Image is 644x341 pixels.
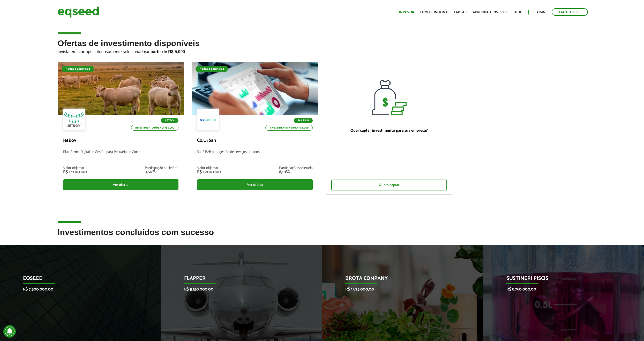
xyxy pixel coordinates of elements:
p: Invista em startups criteriosamente selecionadas [58,48,587,54]
p: R$ 5.150.000,00 [184,287,291,292]
p: Sustineri Piscis [506,275,614,284]
a: Aprenda a investir [473,11,507,14]
p: Quer captar investimento para sua empresa? [331,128,447,133]
a: Investir [399,11,414,14]
div: Rodada garantida [196,66,228,72]
p: Plataforma Digital de Gestão para Pecuária de Corte [63,150,179,161]
a: Rodada garantida Agtech Investimento mínimo: R$ 5.000 JetBov Plataforma Digital de Gestão para Pe... [58,62,184,194]
p: Co.Urban [197,138,313,144]
a: Cadastre-se [552,8,588,16]
p: R$ 7.500.000,00 [23,287,130,292]
div: Participação societária [145,166,178,170]
a: Rodada garantida SaaS B2B Investimento mínimo: R$ 5.000 Co.Urban SaaS B2B para gestão de serviços... [192,62,318,194]
div: 8,10% [279,170,313,174]
h2: Ofertas de investimento disponíveis [58,39,587,62]
a: Quer captar investimento para sua empresa? Quero captar [326,62,452,195]
img: EqSeed [58,5,99,19]
p: SaaS B2B [294,118,313,123]
p: R$ 1.875.000,00 [345,287,453,292]
strong: a partir de R$ 5.000 [147,49,185,54]
a: Captar [454,11,467,14]
p: JetBov [63,138,179,144]
p: R$ 8.760.000,00 [506,287,614,292]
div: Quero captar [331,180,447,190]
p: Agtech [161,118,178,123]
div: Valor objetivo [197,166,221,170]
div: Participação societária [279,166,313,170]
a: Login [535,11,545,14]
div: Ver oferta [197,179,313,190]
a: Como funciona [420,11,448,14]
p: EqSeed [23,275,130,284]
h2: Investimentos concluídos com sucesso [58,228,587,245]
div: 3,50% [145,170,178,174]
div: R$ 1.200.000 [197,170,221,174]
p: Brota Company [345,275,453,284]
p: SaaS B2B para gestão de serviços urbanos [197,150,313,161]
a: Blog [514,11,522,14]
div: R$ 1.500.000 [63,170,87,174]
p: Flapper [184,275,291,284]
p: Investimento mínimo: R$ 5.000 [265,125,313,131]
div: Ver oferta [63,179,179,190]
p: Investimento mínimo: R$ 5.000 [131,125,178,131]
div: Valor objetivo [63,166,87,170]
div: Rodada garantida [62,66,94,72]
